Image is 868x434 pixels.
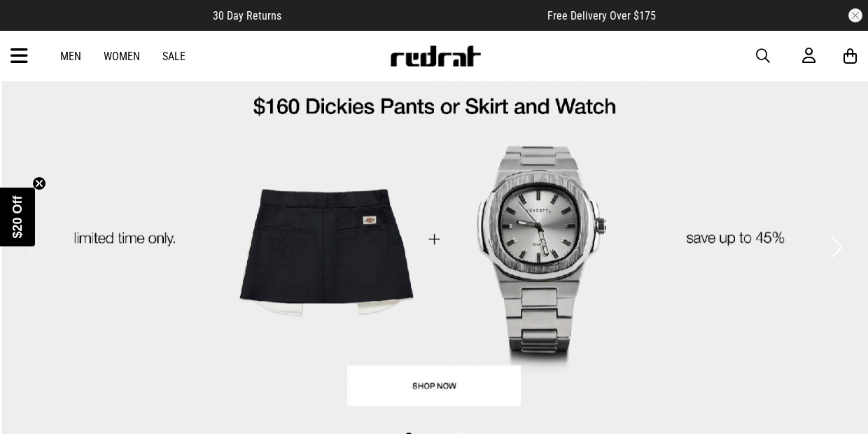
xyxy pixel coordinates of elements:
span: $20 Off [10,195,24,238]
button: Previous slide [22,232,41,262]
a: Women [104,50,140,63]
span: Free Delivery Over $175 [547,9,656,22]
span: 30 Day Returns [213,9,281,22]
a: Sale [162,50,185,63]
button: Close teaser [32,176,46,190]
a: Men [60,50,81,63]
iframe: Customer reviews powered by Trustpilot [309,8,519,22]
img: Redrat logo [389,45,482,66]
button: Next slide [827,232,846,262]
